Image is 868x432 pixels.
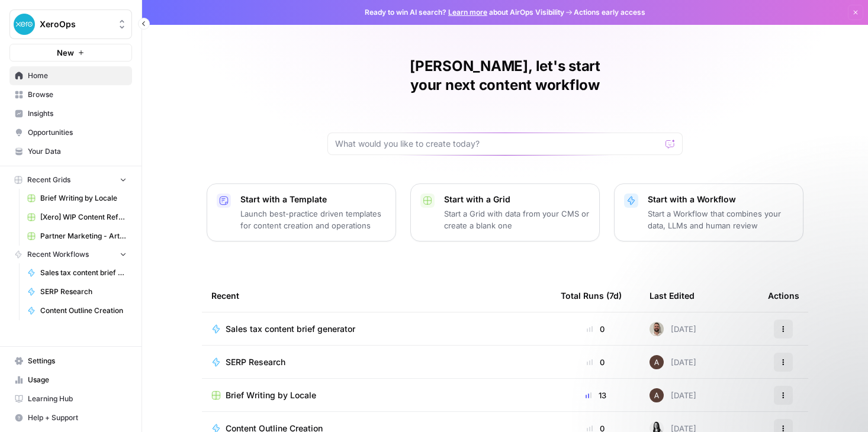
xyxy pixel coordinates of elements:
[561,389,631,401] div: 13
[211,389,542,401] a: Brief Writing by Locale
[22,208,132,227] a: [Xero] WIP Content Refresh
[28,356,127,366] span: Settings
[40,286,127,297] span: SERP Research
[561,356,631,368] div: 0
[9,66,132,85] a: Home
[444,208,590,231] p: Start a Grid with data from your CMS or create a blank one
[22,263,132,282] a: Sales tax content brief generator
[448,8,487,17] a: Learn more
[561,279,622,312] div: Total Runs (7d)
[614,183,803,241] button: Start with a WorkflowStart a Workflow that combines your data, LLMs and human review
[226,389,316,401] span: Brief Writing by Locale
[57,47,74,59] span: New
[9,352,132,370] a: Settings
[40,18,111,30] span: XeroOps
[240,208,386,231] p: Launch best-practice driven templates for content creation and operations
[211,356,542,368] a: SERP Research
[40,212,127,223] span: [Xero] WIP Content Refresh
[28,412,127,423] span: Help + Support
[240,194,386,205] p: Start with a Template
[327,57,683,95] h1: [PERSON_NAME], let's start your next content workflow
[9,370,132,389] a: Usage
[28,127,127,138] span: Opportunities
[9,9,132,39] button: Workspace: XeroOps
[9,171,132,189] button: Recent Grids
[9,246,132,263] button: Recent Workflows
[28,108,127,119] span: Insights
[22,189,132,208] a: Brief Writing by Locale
[211,323,542,335] a: Sales tax content brief generator
[28,375,127,385] span: Usage
[27,249,89,260] span: Recent Workflows
[574,7,645,18] span: Actions early access
[9,123,132,142] a: Opportunities
[226,356,285,368] span: SERP Research
[211,279,542,312] div: Recent
[40,231,127,241] span: Partner Marketing - Article Teaser from Gated Guide
[444,194,590,205] p: Start with a Grid
[28,70,127,81] span: Home
[9,408,132,427] button: Help + Support
[561,323,631,335] div: 0
[28,146,127,157] span: Your Data
[22,227,132,246] a: Partner Marketing - Article Teaser from Gated Guide
[40,267,127,278] span: Sales tax content brief generator
[9,85,132,104] a: Browse
[226,323,355,335] span: Sales tax content brief generator
[27,175,70,185] span: Recent Grids
[14,14,35,35] img: XeroOps Logo
[40,193,127,204] span: Brief Writing by Locale
[22,301,132,320] a: Content Outline Creation
[207,183,396,241] button: Start with a TemplateLaunch best-practice driven templates for content creation and operations
[9,44,132,62] button: New
[335,138,661,150] input: What would you like to create today?
[28,394,127,404] span: Learning Hub
[9,389,132,408] a: Learning Hub
[9,142,132,161] a: Your Data
[40,305,127,316] span: Content Outline Creation
[22,282,132,301] a: SERP Research
[28,89,127,100] span: Browse
[410,183,600,241] button: Start with a GridStart a Grid with data from your CMS or create a blank one
[9,104,132,123] a: Insights
[365,7,564,18] span: Ready to win AI search? about AirOps Visibility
